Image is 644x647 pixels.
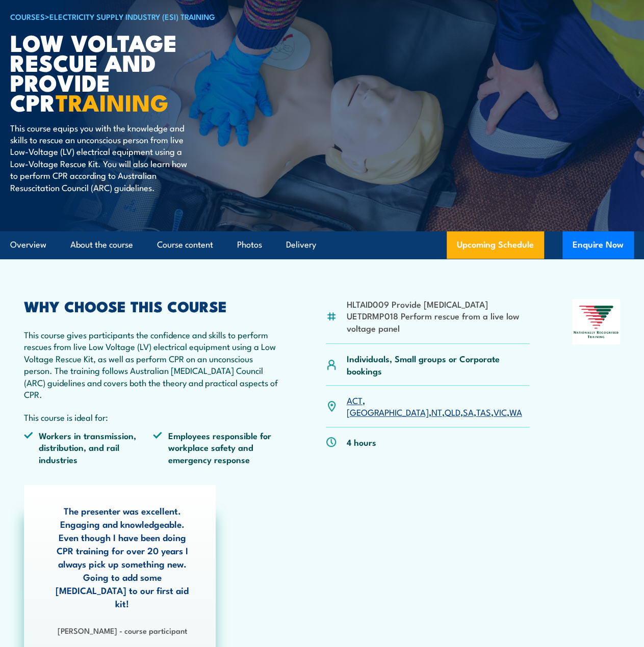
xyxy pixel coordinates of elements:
strong: [PERSON_NAME] - course participant [58,625,187,636]
a: SA [463,406,474,418]
strong: TRAINING [56,84,169,119]
p: 4 hours [347,436,376,448]
a: ACT [347,394,363,406]
a: Electricity Supply Industry (ESI) Training [49,11,215,22]
li: Workers in transmission, distribution, and rail industries [24,429,153,465]
a: NT [431,406,442,418]
a: Overview [10,231,46,258]
p: This course equips you with the knowledge and skills to rescue an unconscious person from live Lo... [10,122,196,193]
a: About the course [70,231,133,258]
a: Course content [157,231,213,258]
a: QLD [445,406,460,418]
p: This course gives participants the confidence and skills to perform rescues from live Low Voltage... [24,329,282,400]
button: Enquire Now [562,231,634,259]
p: This course is ideal for: [24,411,282,423]
li: UETDRMP018 Perform rescue from a live low voltage panel [347,310,529,334]
h1: Low Voltage Rescue and Provide CPR [10,32,262,112]
p: Individuals, Small groups or Corporate bookings [347,353,529,376]
h6: > [10,10,262,22]
a: Photos [237,231,262,258]
a: TAS [476,406,491,418]
a: COURSES [10,11,45,22]
a: [GEOGRAPHIC_DATA] [347,406,429,418]
h2: WHY CHOOSE THIS COURSE [24,299,282,312]
img: Nationally Recognised Training logo. [572,299,620,344]
a: VIC [494,406,507,418]
a: Upcoming Schedule [447,231,544,259]
li: Employees responsible for workplace safety and emergency response [153,429,282,465]
a: Delivery [286,231,316,258]
p: , , , , , , , [347,394,529,418]
a: WA [509,406,522,418]
li: HLTAID009 Provide [MEDICAL_DATA] [347,298,529,310]
p: The presenter was excellent. Engaging and knowledgeable. Even though I have been doing CPR traini... [54,504,190,610]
